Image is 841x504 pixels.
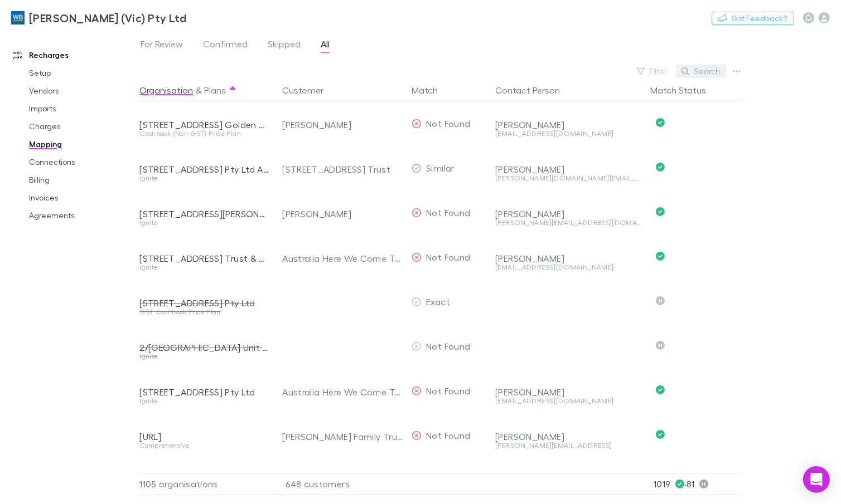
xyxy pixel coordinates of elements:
div: Ignite [139,175,269,182]
a: Vendors [18,82,145,100]
svg: Skipped [656,296,665,305]
div: Cashbook (Non-GST) Price Plan [139,130,269,137]
div: [PERSON_NAME][DOMAIN_NAME][EMAIL_ADDRESS][PERSON_NAME][DOMAIN_NAME] [495,175,641,182]
div: Australia Here We Come Trust [282,236,403,281]
div: Australia Here We Come Trust [282,370,403,414]
div: [EMAIL_ADDRESS][DOMAIN_NAME] [495,130,641,137]
svg: Confirmed [656,118,665,127]
div: [STREET_ADDRESS] Pty Ltd [139,297,269,309]
button: Organisation [139,79,193,101]
svg: Confirmed [656,385,665,394]
svg: Confirmed [656,430,665,439]
div: 648 customers [273,473,407,495]
div: [URL] [139,431,269,442]
div: [STREET_ADDRESS] Trust [282,147,403,192]
div: [STREET_ADDRESS] Trust & Grenville Trust [139,253,269,264]
div: Marbryde Pty Ltd [282,459,403,503]
a: Agreements [18,207,145,224]
div: [PERSON_NAME] [495,119,641,130]
a: [PERSON_NAME] (Vic) Pty Ltd [4,4,193,31]
div: Ignite [139,219,269,226]
p: 1019 · 81 [654,473,742,495]
a: Setup [18,64,145,82]
span: All [321,38,330,53]
div: [PERSON_NAME] [495,386,641,398]
div: Ignite [139,353,269,360]
div: [PERSON_NAME] [495,208,641,219]
svg: Confirmed [656,207,665,216]
span: Not Found [426,207,470,218]
svg: Confirmed [656,252,665,261]
button: Plans [204,79,226,101]
span: Not Found [426,341,470,351]
a: Recharges [2,46,145,64]
button: Filter [631,65,674,78]
a: Charges [18,118,145,135]
a: Billing [18,171,145,189]
button: Search [676,65,727,78]
button: Match [412,79,451,101]
svg: Confirmed [656,163,665,172]
div: [PERSON_NAME] [495,431,641,442]
a: Connections [18,153,145,171]
div: [PERSON_NAME] [282,192,403,236]
div: [STREET_ADDRESS][PERSON_NAME] Trust [139,208,269,219]
button: Got Feedback? [712,12,794,25]
span: For Review [141,38,183,53]
div: [STREET_ADDRESS] Golden Triangle Investment Trust [139,119,269,130]
button: Contact Person [495,79,573,101]
img: William Buck (Vic) Pty Ltd's Logo [11,11,25,25]
div: [PERSON_NAME] [495,164,641,175]
span: Not Found [426,430,470,441]
div: Ignite [139,398,269,404]
span: Not Found [426,252,470,262]
div: [PERSON_NAME] [282,102,403,147]
span: Similar [426,163,455,173]
div: [PERSON_NAME][EMAIL_ADDRESS] [495,442,641,449]
div: GST Cashbook Price Plan [139,309,269,315]
span: Skipped [268,38,301,53]
div: [EMAIL_ADDRESS][DOMAIN_NAME] [495,398,641,404]
span: Not Found [426,385,470,396]
div: Open Intercom Messenger [803,466,830,493]
span: Confirmed [203,38,248,53]
button: Customer [282,79,337,101]
div: [PERSON_NAME] [495,253,641,264]
div: 2/[GEOGRAPHIC_DATA] Unit Trust [139,342,269,353]
h3: [PERSON_NAME] (Vic) Pty Ltd [29,11,186,25]
div: Comprehensive [139,442,269,449]
span: Exact [426,296,450,307]
span: Not Found [426,118,470,129]
div: [PERSON_NAME] Family Trust [282,414,403,459]
button: Match Status [650,79,719,101]
div: 1105 organisations [139,473,273,495]
a: Mapping [18,135,145,153]
div: [STREET_ADDRESS] Pty Ltd [139,386,269,398]
div: [STREET_ADDRESS] Pty Ltd ATF [STREET_ADDRESS] Trust [139,164,269,175]
div: Ignite [139,264,269,271]
a: Imports [18,100,145,118]
svg: Skipped [656,341,665,350]
div: & [139,79,269,101]
div: [PERSON_NAME][EMAIL_ADDRESS][DOMAIN_NAME] [495,219,641,226]
a: Invoices [18,189,145,207]
div: [EMAIL_ADDRESS][DOMAIN_NAME] [495,264,641,271]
